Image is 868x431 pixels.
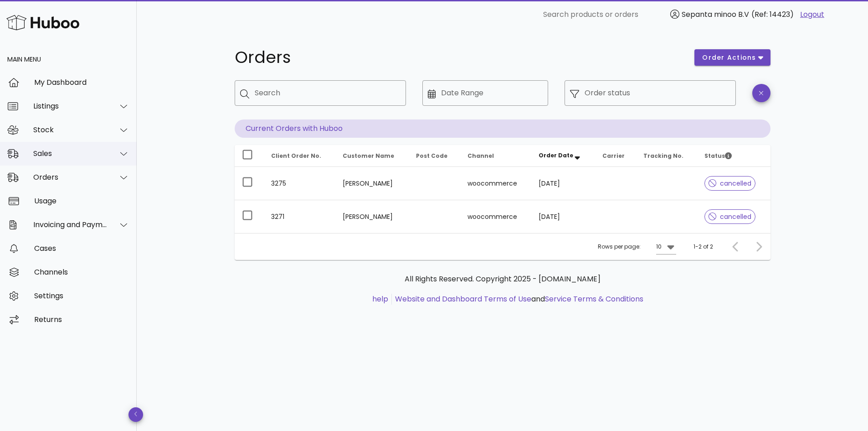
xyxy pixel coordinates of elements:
a: Logout [800,9,824,20]
th: Channel [460,145,532,167]
span: Post Code [416,152,447,160]
div: Sales [33,149,108,158]
span: Carrier [602,152,625,160]
th: Order Date: Sorted descending. Activate to remove sorting. [531,145,595,167]
h1: Orders [235,49,684,66]
div: 10Rows per page: [656,239,676,254]
div: Settings [34,291,129,300]
td: 3275 [264,167,336,200]
span: Client Order No. [271,152,321,160]
span: Channel [467,152,494,160]
a: Website and Dashboard Terms of Use [395,294,531,304]
p: All Rights Reserved. Copyright 2025 - [DOMAIN_NAME] [242,274,763,285]
img: Huboo Logo [6,13,79,32]
th: Client Order No. [264,145,336,167]
span: (Ref: 14423) [751,9,794,20]
span: Status [704,152,732,160]
span: order actions [702,53,756,62]
div: Returns [34,315,129,324]
span: Tracking No. [643,152,683,160]
div: Cases [34,244,129,253]
th: Status [697,145,770,167]
td: [DATE] [531,167,595,200]
span: Customer Name [343,152,394,160]
p: Current Orders with Huboo [235,119,770,138]
div: Stock [33,125,108,134]
span: cancelled [709,213,752,220]
div: My Dashboard [34,78,129,87]
li: and [392,294,643,305]
a: Service Terms & Conditions [545,294,643,304]
span: Order Date [539,151,573,159]
div: Listings [33,102,108,110]
td: woocommerce [460,200,532,233]
div: Rows per page: [598,234,676,260]
div: Orders [33,173,108,182]
span: cancelled [709,180,752,187]
span: Sepanta minoo B.V [682,9,749,20]
td: [PERSON_NAME] [335,167,409,200]
div: Usage [34,197,129,205]
div: 1-2 of 2 [693,243,713,251]
td: [PERSON_NAME] [335,200,409,233]
a: help [372,294,388,304]
button: order actions [694,49,770,66]
td: [DATE] [531,200,595,233]
div: Invoicing and Payments [33,220,108,229]
td: 3271 [264,200,336,233]
td: woocommerce [460,167,532,200]
th: Carrier [595,145,636,167]
div: Channels [34,268,129,276]
th: Customer Name [335,145,409,167]
th: Tracking No. [636,145,697,167]
th: Post Code [409,145,460,167]
div: 10 [656,243,662,251]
